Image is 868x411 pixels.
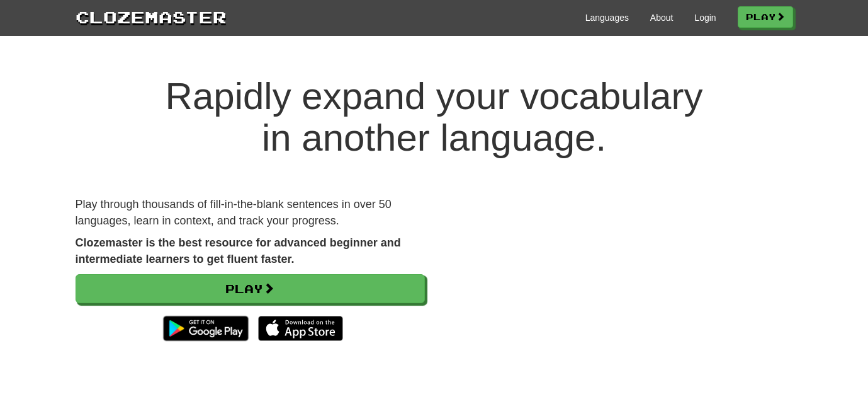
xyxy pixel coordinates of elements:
img: Download_on_the_App_Store_Badge_US-UK_135x40-25178aeef6eb6b83b96f5f2d004eda3bffbb37122de64afbaef7... [258,316,343,341]
a: About [650,11,674,24]
p: Play through thousands of fill-in-the-blank sentences in over 50 languages, learn in context, and... [76,197,425,229]
img: Get it on Google Play [157,310,254,347]
a: Login [694,11,716,24]
a: Languages [585,11,629,24]
a: Play [76,274,425,303]
a: Clozemaster [76,5,227,28]
strong: Clozemaster is the best resource for advanced beginner and intermediate learners to get fluent fa... [76,236,401,265]
a: Play [738,6,793,28]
